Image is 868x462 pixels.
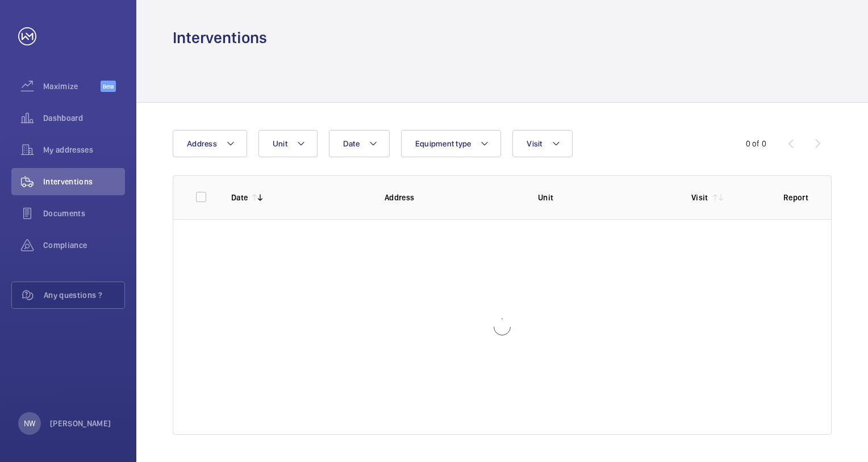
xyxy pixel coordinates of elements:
[43,112,125,124] span: Dashboard
[258,130,318,157] button: Unit
[273,139,287,148] span: Unit
[231,192,248,203] p: Date
[538,192,673,203] p: Unit
[187,139,217,148] span: Address
[746,138,766,149] div: 0 of 0
[173,27,267,48] h1: Interventions
[385,192,520,203] p: Address
[527,139,542,148] span: Visit
[343,139,360,148] span: Date
[43,240,125,251] span: Compliance
[415,139,471,148] span: Equipment type
[43,81,101,92] span: Maximize
[173,130,247,157] button: Address
[50,418,111,429] p: [PERSON_NAME]
[401,130,502,157] button: Equipment type
[43,208,125,219] span: Documents
[24,418,35,429] p: NW
[691,192,708,203] p: Visit
[329,130,390,157] button: Date
[783,192,808,203] p: Report
[101,81,116,92] span: Beta
[512,130,572,157] button: Visit
[44,289,124,301] span: Any questions ?
[43,144,125,156] span: My addresses
[43,176,125,187] span: Interventions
